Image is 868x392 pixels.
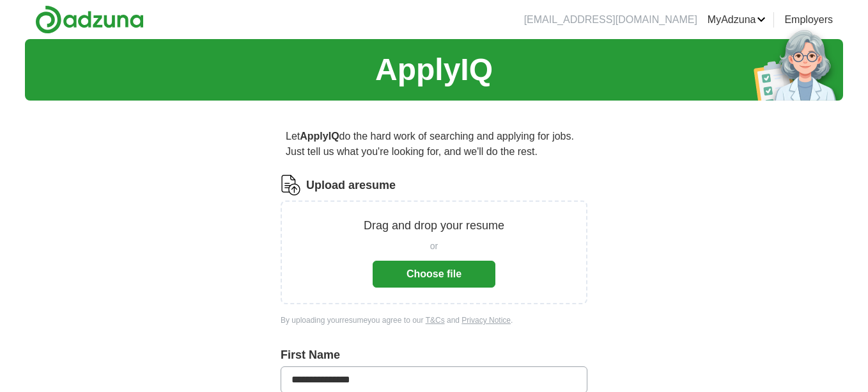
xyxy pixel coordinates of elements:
span: or [430,240,438,253]
p: Let do the hard work of searching and applying for jobs. Just tell us what you're looking for, an... [281,124,587,165]
img: Adzuna logo [35,5,144,34]
a: MyAdzuna [708,12,766,28]
label: Upload a resume [306,177,396,194]
a: T&Cs [426,316,445,325]
h1: ApplyIQ [375,47,493,93]
img: CV Icon [281,175,301,195]
button: Choose file [373,261,495,288]
p: Drag and drop your resume [364,217,504,234]
a: Employers [784,12,833,28]
a: Privacy Notice [461,316,511,325]
div: By uploading your resume you agree to our and . [281,314,587,326]
li: [EMAIL_ADDRESS][DOMAIN_NAME] [524,12,697,28]
strong: ApplyIQ [300,131,339,142]
label: First Name [281,347,587,364]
